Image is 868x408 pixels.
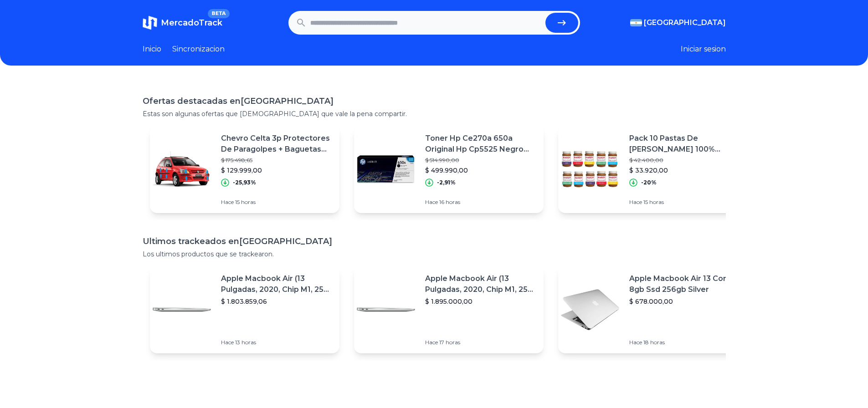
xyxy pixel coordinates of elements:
[629,339,740,346] p: Hace 18 horas
[354,278,418,342] img: Featured image
[629,297,740,306] p: $ 678.000,00
[630,19,642,26] img: Argentina
[221,133,332,155] p: Chevro Celta 3p Protectores De Paragolpes + Baguetas Puertas
[143,44,161,55] a: Inicio
[425,199,536,206] p: Hace 16 horas
[354,126,544,213] a: Featured imageToner Hp Ce270a 650a Original Hp Cp5525 Negro [PERSON_NAME] [PERSON_NAME]$ 514.990,...
[425,157,536,164] p: $ 514.990,00
[233,179,256,186] p: -25,93%
[354,138,418,201] img: Featured image
[681,44,726,55] button: Iniciar sesion
[143,95,726,107] h1: Ofertas destacadas en [GEOGRAPHIC_DATA]
[425,273,536,295] p: Apple Macbook Air (13 Pulgadas, 2020, Chip M1, 256 Gb De Ssd, 8 Gb De Ram) - Plata
[150,138,214,201] img: Featured image
[425,166,536,175] p: $ 499.990,00
[354,266,544,353] a: Featured imageApple Macbook Air (13 Pulgadas, 2020, Chip M1, 256 Gb De Ssd, 8 Gb De Ram) - Plata$...
[143,15,157,30] img: MercadoTrack
[425,133,536,155] p: Toner Hp Ce270a 650a Original Hp Cp5525 Negro [PERSON_NAME] [PERSON_NAME]
[558,278,622,342] img: Featured image
[221,339,332,346] p: Hace 13 horas
[221,273,332,295] p: Apple Macbook Air (13 Pulgadas, 2020, Chip M1, 256 Gb De Ssd, 8 Gb De Ram) - Plata
[150,126,339,213] a: Featured imageChevro Celta 3p Protectores De Paragolpes + Baguetas Puertas$ 175.498,65$ 129.999,0...
[629,157,740,164] p: $ 42.400,00
[161,18,222,28] span: MercadoTrack
[221,199,332,206] p: Hace 15 horas
[629,133,740,155] p: Pack 10 Pastas De [PERSON_NAME] 100% Natural Sin Azucar Vegana
[437,179,456,186] p: -2,91%
[558,138,622,201] img: Featured image
[221,297,332,306] p: $ 1.803.859,06
[425,297,536,306] p: $ 1.895.000,00
[221,166,332,175] p: $ 129.999,00
[150,278,214,342] img: Featured image
[629,166,740,175] p: $ 33.920,00
[629,199,740,206] p: Hace 15 horas
[208,9,229,18] span: BETA
[630,17,726,28] button: [GEOGRAPHIC_DATA]
[558,266,748,353] a: Featured imageApple Macbook Air 13 Core I5 8gb Ssd 256gb Silver$ 678.000,00Hace 18 horas
[143,250,726,259] p: Los ultimos productos que se trackearon.
[641,179,657,186] p: -20%
[425,339,536,346] p: Hace 17 horas
[143,15,222,30] a: MercadoTrackBETA
[629,273,740,295] p: Apple Macbook Air 13 Core I5 8gb Ssd 256gb Silver
[644,17,726,28] span: [GEOGRAPHIC_DATA]
[558,126,748,213] a: Featured imagePack 10 Pastas De [PERSON_NAME] 100% Natural Sin Azucar Vegana$ 42.400,00$ 33.920,0...
[172,44,225,55] a: Sincronizacion
[143,109,726,118] p: Estas son algunas ofertas que [DEMOGRAPHIC_DATA] que vale la pena compartir.
[221,157,332,164] p: $ 175.498,65
[143,235,726,248] h1: Ultimos trackeados en [GEOGRAPHIC_DATA]
[150,266,339,353] a: Featured imageApple Macbook Air (13 Pulgadas, 2020, Chip M1, 256 Gb De Ssd, 8 Gb De Ram) - Plata$...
